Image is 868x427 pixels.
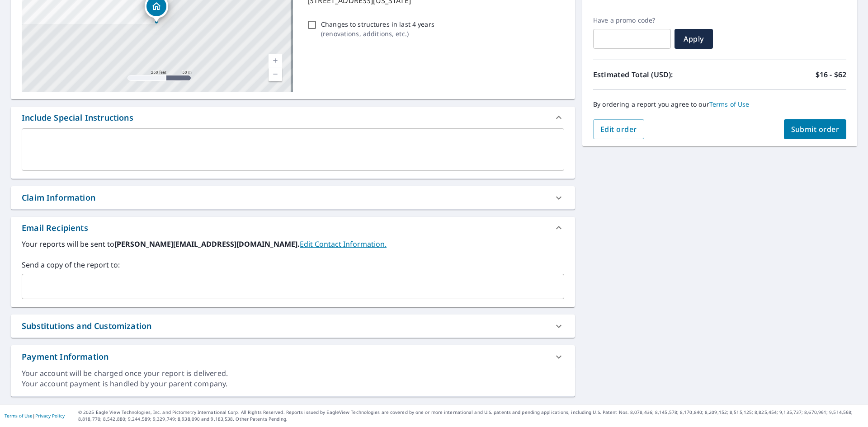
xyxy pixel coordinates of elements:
[22,222,88,234] div: Email Recipients
[682,34,706,44] span: Apply
[35,413,65,419] a: Privacy Policy
[269,67,282,81] a: Current Level 17, Zoom Out
[709,100,750,108] a: Terms of Use
[300,239,387,249] a: EditContactInfo
[321,19,434,29] p: Changes to structures in last 4 years
[600,124,637,134] span: Edit order
[11,345,575,368] div: Payment Information
[593,69,720,80] p: Estimated Total (USD):
[114,239,300,249] b: [PERSON_NAME][EMAIL_ADDRESS][DOMAIN_NAME].
[5,413,33,419] a: Terms of Use
[22,368,564,379] div: Your account will be charged once your report is delivered.
[593,16,671,24] label: Have a promo code?
[593,119,644,139] button: Edit order
[78,409,863,422] p: © 2025 Eagle View Technologies, Inc. and Pictometry International Corp. All Rights Reserved. Repo...
[22,379,564,389] div: Your account payment is handled by your parent company.
[593,100,846,108] p: By ordering a report you agree to our
[784,119,847,139] button: Submit order
[22,351,108,363] div: Payment Information
[22,112,133,124] div: Include Special Instructions
[22,192,95,204] div: Claim Information
[22,239,564,249] label: Your reports will be sent to
[11,186,575,209] div: Claim Information
[22,320,151,332] div: Substitutions and Customization
[11,314,575,338] div: Substitutions and Customization
[675,29,713,49] button: Apply
[11,107,575,128] div: Include Special Instructions
[11,217,575,239] div: Email Recipients
[816,69,846,80] p: $16 - $62
[5,413,65,418] p: |
[791,124,840,134] span: Submit order
[321,29,434,38] p: ( renovations, additions, etc. )
[22,259,564,270] label: Send a copy of the report to:
[269,54,282,67] a: Current Level 17, Zoom In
